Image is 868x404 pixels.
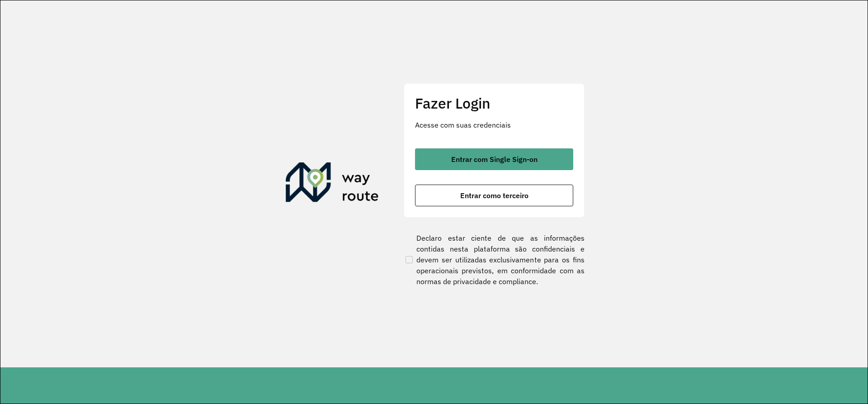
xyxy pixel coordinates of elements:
span: Entrar com Single Sign-on [451,156,538,163]
p: Acesse com suas credenciais [415,119,573,130]
h2: Fazer Login [415,95,573,112]
label: Declaro estar ciente de que as informações contidas nesta plataforma são confidenciais e devem se... [404,233,585,287]
span: Entrar como terceiro [460,192,528,199]
img: Roteirizador AmbevTech [286,162,379,206]
button: button [415,185,573,206]
button: button [415,148,573,170]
